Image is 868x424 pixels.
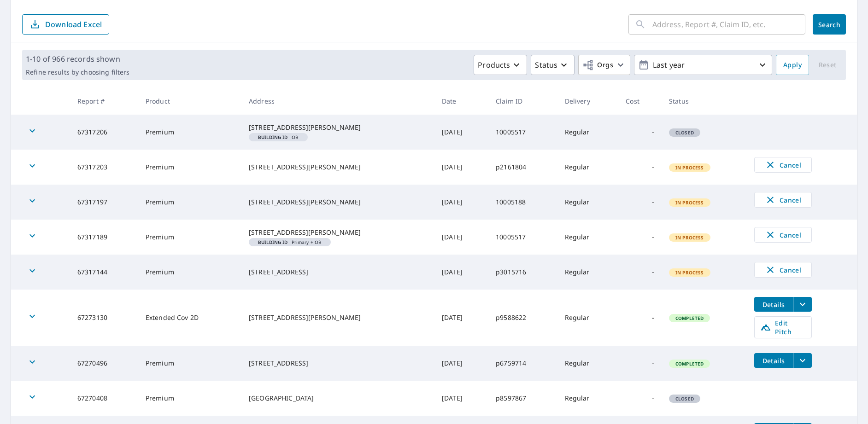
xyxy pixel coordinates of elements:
td: Regular [557,381,619,416]
td: p6759714 [488,346,557,381]
td: p9588622 [488,290,557,346]
button: Cancel [754,157,812,173]
td: - [618,185,662,220]
em: Building ID [258,240,288,244]
td: 10005517 [488,220,557,255]
td: - [618,346,662,381]
span: Completed [670,315,709,321]
div: [GEOGRAPHIC_DATA] [249,394,427,403]
button: Cancel [754,227,812,243]
button: Status [531,55,575,75]
td: p3015716 [488,255,557,290]
td: Premium [138,220,241,255]
div: [STREET_ADDRESS][PERSON_NAME] [249,197,427,207]
td: 67317144 [70,255,138,290]
p: Download Excel [45,19,102,29]
td: Regular [557,115,619,150]
td: Extended Cov 2D [138,290,241,346]
p: Products [478,59,510,70]
td: 67317189 [70,220,138,255]
th: Product [138,87,241,115]
td: 67317197 [70,185,138,220]
span: In Process [670,234,710,241]
span: Completed [670,360,709,367]
button: Cancel [754,192,812,208]
th: Address [241,87,434,115]
td: Regular [557,346,619,381]
td: - [618,115,662,150]
th: Report # [70,87,138,115]
td: Premium [138,381,241,416]
button: filesDropdownBtn-67270496 [793,353,812,368]
td: - [618,381,662,416]
span: Primary + OB [252,240,327,244]
button: detailsBtn-67273130 [754,297,793,312]
td: [DATE] [434,220,488,255]
button: Orgs [578,55,630,75]
td: [DATE] [434,150,488,185]
span: Details [760,356,787,365]
td: 67270496 [70,346,138,381]
td: 67317206 [70,115,138,150]
td: - [618,290,662,346]
td: - [618,150,662,185]
span: Cancel [764,159,802,170]
td: Premium [138,115,241,150]
td: [DATE] [434,346,488,381]
td: Premium [138,185,241,220]
td: [DATE] [434,381,488,416]
th: Claim ID [488,87,557,115]
button: Cancel [754,262,812,278]
span: Closed [670,129,699,136]
td: [DATE] [434,255,488,290]
td: [DATE] [434,115,488,150]
td: [DATE] [434,185,488,220]
span: Search [820,20,839,29]
td: Premium [138,255,241,290]
span: Cancel [764,194,802,205]
p: Status [535,59,557,70]
button: Apply [776,55,809,75]
input: Address, Report #, Claim ID, etc. [652,12,805,37]
td: p8597867 [488,381,557,416]
span: In Process [670,199,710,206]
button: filesDropdownBtn-67273130 [793,297,812,312]
div: [STREET_ADDRESS][PERSON_NAME] [249,228,427,237]
em: Building ID [258,135,288,139]
td: Regular [557,185,619,220]
a: Edit Pitch [754,316,812,338]
button: detailsBtn-67270496 [754,353,793,368]
td: Regular [557,220,619,255]
th: Date [434,87,488,115]
p: Last year [649,57,757,73]
span: Details [760,300,787,309]
p: 1-10 of 966 records shown [26,53,129,64]
td: - [618,220,662,255]
td: 67273130 [70,290,138,346]
td: p2161804 [488,150,557,185]
div: [STREET_ADDRESS][PERSON_NAME] [249,123,427,132]
p: Refine results by choosing filters [26,68,129,76]
th: Delivery [557,87,619,115]
span: In Process [670,164,710,171]
span: Closed [670,395,699,402]
span: In Process [670,269,710,276]
div: [STREET_ADDRESS][PERSON_NAME] [249,313,427,322]
td: 67270408 [70,381,138,416]
td: Regular [557,255,619,290]
span: Cancel [764,229,802,240]
td: 10005517 [488,115,557,150]
button: Last year [634,55,772,75]
th: Cost [618,87,662,115]
span: Edit Pitch [760,319,806,336]
div: [STREET_ADDRESS] [249,359,427,368]
span: Orgs [582,59,613,71]
td: Regular [557,290,619,346]
button: Download Excel [22,14,109,35]
button: Search [813,14,846,35]
td: Premium [138,346,241,381]
td: 67317203 [70,150,138,185]
span: Apply [783,59,802,71]
div: [STREET_ADDRESS] [249,267,427,277]
button: Products [474,55,527,75]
